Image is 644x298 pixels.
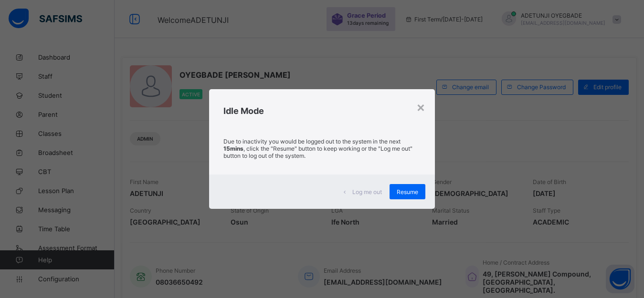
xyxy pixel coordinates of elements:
[352,188,382,195] span: Log me out
[223,138,420,159] p: Due to inactivity you would be logged out to the system in the next , click the "Resume" button t...
[397,188,418,195] span: Resume
[223,106,420,116] h2: Idle Mode
[223,145,243,152] strong: 15mins
[416,99,425,115] div: ×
